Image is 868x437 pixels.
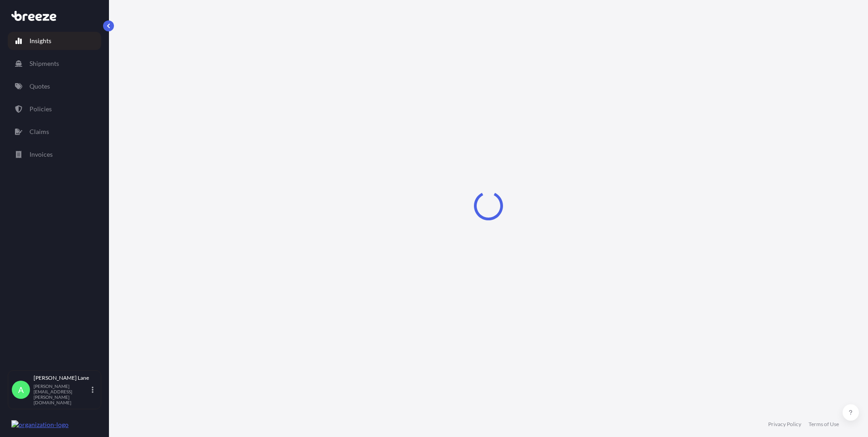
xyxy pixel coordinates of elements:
p: Quotes [30,82,50,91]
p: Policies [30,104,52,114]
p: Insights [30,36,51,45]
a: Shipments [8,55,101,73]
a: Claims [8,123,101,141]
a: Policies [8,100,101,118]
p: Shipments [30,59,59,68]
a: Insights [8,32,101,50]
a: Privacy Policy [768,421,801,428]
p: [PERSON_NAME][EMAIL_ADDRESS][PERSON_NAME][DOMAIN_NAME] [34,383,90,405]
a: Terms of Use [809,421,839,428]
p: Claims [30,127,49,136]
span: A [18,385,24,394]
p: Invoices [30,150,53,159]
img: organization-logo [11,420,69,429]
p: [PERSON_NAME] Lane [34,374,90,382]
a: Quotes [8,77,101,95]
a: Invoices [8,145,101,164]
